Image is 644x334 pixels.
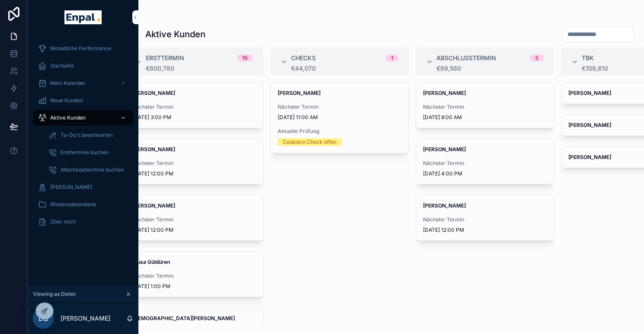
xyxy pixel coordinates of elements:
a: To-Do's beantworten [43,127,133,143]
span: Nächster Termin [423,104,547,110]
span: Über mich [50,218,76,225]
div: 16 [242,55,248,62]
span: Nächster Termin [132,104,256,110]
a: [PERSON_NAME]Nächster Termin[DATE] 12:00 PM [125,195,263,241]
span: Abschlusstermine buchen [61,166,124,173]
span: Aktive Kunden [50,114,86,121]
a: Aktive Kunden [33,110,133,126]
span: [PERSON_NAME] [50,184,92,191]
span: Mein Kalender [50,80,86,87]
span: Ersttermin [146,54,184,62]
span: [DATE] 11:00 AM [278,114,401,121]
span: Neue Kunden [50,97,83,104]
span: Nächster Termin [423,216,547,223]
strong: [PERSON_NAME] [568,90,611,96]
strong: [DEMOGRAPHIC_DATA][PERSON_NAME] [132,315,235,321]
span: [DATE] 3:00 PM [132,114,256,121]
strong: [PERSON_NAME] [132,146,175,152]
a: [PERSON_NAME] [33,179,133,195]
span: [DATE] 1:00 PM [132,283,256,290]
div: 1 [391,55,393,62]
span: Nächster Termin [132,272,256,279]
strong: [PERSON_NAME] [423,202,466,209]
strong: [PERSON_NAME] [132,90,175,96]
span: [DATE] 12:00 PM [132,227,256,233]
strong: Musa Güldüren [132,259,170,265]
h1: Aktive Kunden [145,28,205,40]
span: Aktuelle Prüfung [278,128,401,135]
div: €600,780 [146,65,253,72]
span: Checks [291,54,316,62]
div: 3 [535,55,538,62]
a: Neue Kunden [33,93,133,108]
div: €89,560 [436,65,544,72]
p: [PERSON_NAME] [61,314,110,323]
span: [DATE] 12:00 PM [132,170,256,177]
span: Monatliche Performance [50,45,111,52]
a: [PERSON_NAME]Nächster Termin[DATE] 4:00 PM [416,139,554,185]
span: Nächster Termin [132,160,256,167]
div: €44,070 [291,65,398,72]
a: Monatliche Performance [33,41,133,56]
span: Nächster Termin [423,160,547,167]
img: App logo [64,10,101,24]
span: TBK [582,54,594,62]
strong: [PERSON_NAME] [568,122,611,128]
strong: [PERSON_NAME] [278,90,320,96]
span: Startseite [50,62,74,69]
span: [DATE] 4:00 PM [423,170,547,177]
strong: [PERSON_NAME] [423,90,466,96]
strong: [PERSON_NAME] [568,154,611,160]
a: [PERSON_NAME]Nächster Termin[DATE] 11:00 AMAktuelle PrüfungCadastre Check offen [270,82,409,153]
span: [DATE] 12:00 PM [423,227,547,233]
a: Mein Kalender [33,75,133,91]
a: Startseite [33,58,133,74]
a: [PERSON_NAME]Nächster Termin[DATE] 12:00 PM [125,139,263,185]
span: [DATE] 8:00 AM [423,114,547,121]
span: Wissensdatenbank [50,201,96,208]
div: Cadastre Check offen [283,138,336,146]
a: Über mich [33,214,133,230]
a: [PERSON_NAME]Nächster Termin[DATE] 3:00 PM [125,82,263,128]
a: Abschlusstermine buchen [43,162,133,178]
a: Ersttermine buchen [43,145,133,160]
span: Nächster Termin [278,104,401,110]
strong: [PERSON_NAME] [132,202,175,209]
span: To-Do's beantworten [61,132,113,139]
span: Ersttermine buchen [61,149,109,156]
a: [PERSON_NAME]Nächster Termin[DATE] 12:00 PM [416,195,554,241]
span: Nächster Termin [132,216,256,223]
a: Wissensdatenbank [33,197,133,212]
a: Musa GüldürenNächster Termin[DATE] 1:00 PM [125,251,263,297]
strong: [PERSON_NAME] [423,146,466,152]
div: scrollable content [28,35,138,241]
a: [PERSON_NAME]Nächster Termin[DATE] 8:00 AM [416,82,554,128]
span: Abschlusstermin [436,54,496,62]
span: Viewing as Dieter [33,291,76,298]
